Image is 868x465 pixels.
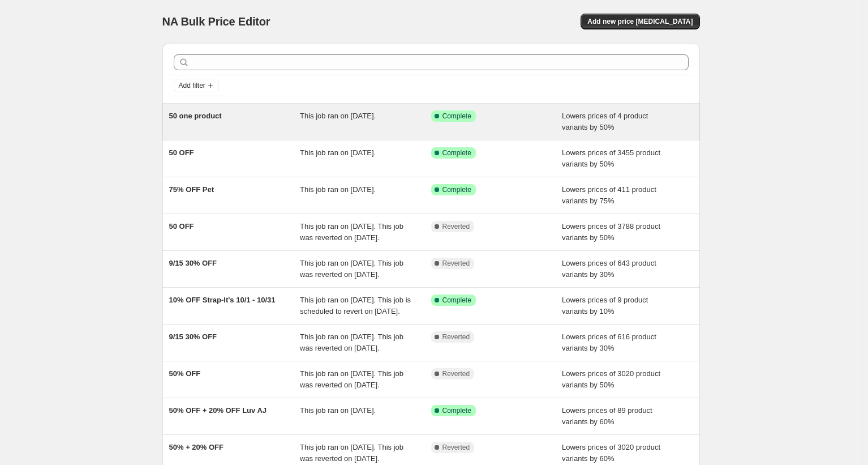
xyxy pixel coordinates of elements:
[562,259,656,279] span: Lowers prices of 643 product variants by 30%
[300,443,403,463] span: This job ran on [DATE]. This job was reverted on [DATE].
[562,406,652,426] span: Lowers prices of 89 product variants by 60%
[562,332,656,352] span: Lowers prices of 616 product variants by 30%
[587,17,693,26] span: Add new price [MEDICAL_DATA]
[442,443,470,452] span: Reverted
[581,14,699,29] button: Add new price [MEDICAL_DATA]
[442,296,471,305] span: Complete
[300,369,403,389] span: This job ran on [DATE]. This job was reverted on [DATE].
[169,259,217,267] span: 9/15 30% OFF
[300,259,403,279] span: This job ran on [DATE]. This job was reverted on [DATE].
[169,222,194,231] span: 50 OFF
[162,15,270,28] span: NA Bulk Price Editor
[300,406,376,415] span: This job ran on [DATE].
[300,112,376,120] span: This job ran on [DATE].
[300,332,403,352] span: This job ran on [DATE]. This job was reverted on [DATE].
[442,332,470,342] span: Reverted
[169,148,194,157] span: 50 OFF
[562,185,656,205] span: Lowers prices of 411 product variants by 75%
[562,222,660,242] span: Lowers prices of 3788 product variants by 50%
[169,443,224,451] span: 50% + 20% OFF
[300,185,376,194] span: This job ran on [DATE].
[562,369,660,389] span: Lowers prices of 3020 product variants by 50%
[169,332,217,341] span: 9/15 30% OFF
[174,79,219,92] button: Add filter
[442,369,470,378] span: Reverted
[442,112,471,121] span: Complete
[562,112,648,131] span: Lowers prices of 4 product variants by 50%
[300,148,376,157] span: This job ran on [DATE].
[442,406,471,415] span: Complete
[169,406,267,415] span: 50% OFF + 20% OFF Luv AJ
[169,369,201,378] span: 50% OFF
[300,296,411,315] span: This job ran on [DATE]. This job is scheduled to revert on [DATE].
[562,296,648,315] span: Lowers prices of 9 product variants by 10%
[179,81,205,90] span: Add filter
[169,296,276,304] span: 10% OFF Strap-It's 10/1 - 10/31
[562,148,660,168] span: Lowers prices of 3455 product variants by 50%
[442,259,470,268] span: Reverted
[562,443,660,463] span: Lowers prices of 3020 product variants by 60%
[300,222,403,242] span: This job ran on [DATE]. This job was reverted on [DATE].
[169,185,214,194] span: 75% OFF Pet
[169,112,222,120] span: 50 one product
[442,185,471,194] span: Complete
[442,148,471,157] span: Complete
[442,222,470,231] span: Reverted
